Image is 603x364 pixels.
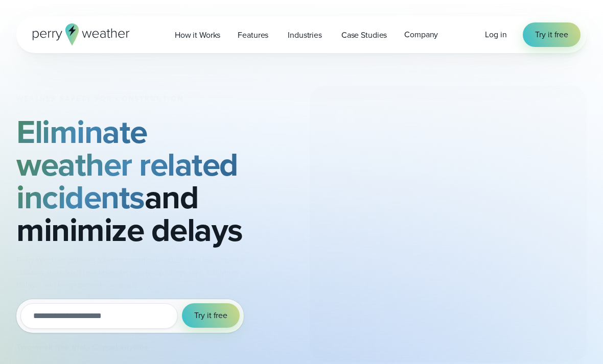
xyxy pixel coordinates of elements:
a: Log in [485,29,506,41]
a: Try it free [523,22,581,47]
a: How it Works [166,25,229,45]
span: Log in [485,29,506,40]
span: Industries [288,29,322,41]
span: Try it free [535,29,568,41]
a: Case Studies [333,25,396,45]
span: Features [238,29,268,41]
span: Case Studies [341,29,387,41]
span: How it Works [175,29,220,41]
span: Company [404,29,438,41]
